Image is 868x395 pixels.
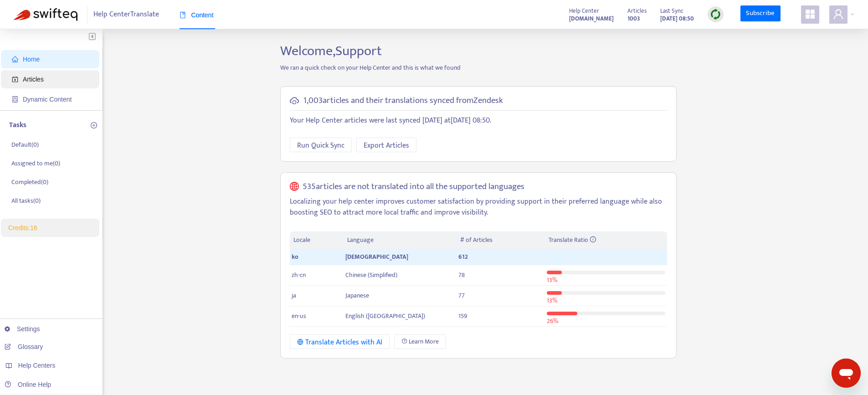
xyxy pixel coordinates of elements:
[303,96,503,106] h5: 1,003 articles and their translations synced from Zendesk
[23,96,72,103] span: Dynamic Content
[297,140,344,151] span: Run Quick Sync
[409,337,439,347] span: Learn More
[23,56,40,63] span: Home
[458,270,465,280] span: 78
[569,13,614,24] a: [DOMAIN_NAME]
[12,56,18,62] span: home
[23,76,44,83] span: Articles
[290,138,352,152] button: Run Quick Sync
[740,5,781,22] a: Subscribe
[290,96,299,105] span: cloud-sync
[394,334,446,349] a: Learn More
[710,9,721,20] img: sync.dc5367851b00ba804db3.png
[627,6,647,16] span: Articles
[297,337,382,348] div: Translate Articles with AI
[627,14,640,24] strong: 1003
[290,182,299,192] span: global
[290,231,344,249] th: Locale
[292,290,296,301] span: ja
[832,359,861,388] iframe: Button to launch messaging window
[345,311,425,321] span: English ([GEOGRAPHIC_DATA])
[292,311,306,321] span: en-us
[292,251,298,262] span: ko
[12,96,18,103] span: container
[11,159,60,168] p: Assigned to me ( 0 )
[660,6,683,16] span: Last Sync
[549,235,663,245] div: Translate Ratio
[345,251,408,262] span: [DEMOGRAPHIC_DATA]
[93,6,159,23] span: Help Center Translate
[356,138,416,152] button: Export Articles
[91,122,97,128] span: plus-circle
[12,76,18,82] span: account-book
[569,6,599,16] span: Help Center
[292,270,306,280] span: zh-cn
[11,177,48,187] p: Completed ( 0 )
[273,63,683,72] p: We ran a quick check on your Help Center and this is what we found
[5,325,40,333] a: Settings
[345,290,369,301] span: Japanese
[5,381,51,388] a: Online Help
[290,115,667,126] p: Your Help Center articles were last synced [DATE] at [DATE] 08:50 .
[11,140,39,149] p: Default ( 0 )
[9,120,26,131] p: Tasks
[547,295,557,306] span: 13 %
[569,14,614,24] strong: [DOMAIN_NAME]
[5,343,43,350] a: Glossary
[660,14,694,24] strong: [DATE] 08:50
[290,196,667,218] p: Localizing your help center improves customer satisfaction by providing support in their preferre...
[458,290,465,301] span: 77
[180,11,214,19] span: Content
[805,9,816,20] span: appstore
[458,251,468,262] span: 612
[833,9,844,20] span: user
[14,8,77,21] img: Swifteq
[8,224,37,231] a: Credits:16
[280,40,382,62] span: Welcome, Support
[345,270,397,280] span: Chinese (Simplified)
[303,182,524,192] h5: 535 articles are not translated into all the supported languages
[458,311,467,321] span: 159
[180,12,186,18] span: book
[364,140,409,151] span: Export Articles
[457,231,544,249] th: # of Articles
[547,275,557,285] span: 13 %
[344,231,457,249] th: Language
[547,316,558,326] span: 26 %
[11,196,41,205] p: All tasks ( 0 )
[18,362,56,369] span: Help Centers
[290,334,390,349] button: Translate Articles with AI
